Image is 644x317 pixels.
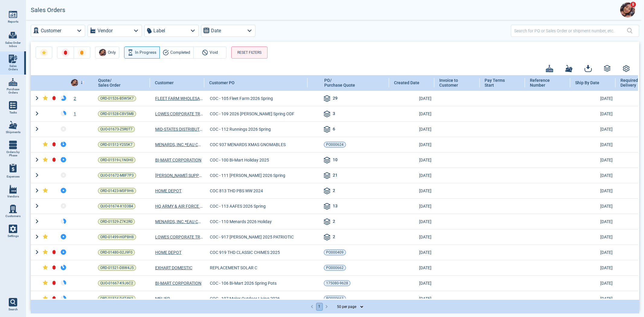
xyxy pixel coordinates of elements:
[210,126,271,132] span: COC - 112 Runnings 2026 Spring
[98,142,135,148] a: ORD-01512-Y2S5K7
[98,203,136,209] a: QUO-01674-X1D3B4
[394,80,419,85] span: Created Date
[155,188,181,194] span: HOME DEPOT
[155,157,201,163] a: BI-MART CORPORATION
[155,142,203,148] a: MENARDS, INC.*EAU CLAIRE
[570,214,616,229] td: [DATE]
[570,260,616,275] td: [DATE]
[324,78,355,88] span: PO/ Purchase Quote
[210,142,286,148] span: COC 937 MENARDS XMAS GNOMABLES
[324,249,346,255] a: PO000409
[155,111,203,117] a: LOWES CORPORATE TRADE PAYABLES
[324,142,346,148] a: PO000624
[210,234,294,240] span: COC - 917 [PERSON_NAME] 2025 PATRIOTIC
[389,198,434,214] td: [DATE]
[100,280,133,286] span: QUO-01667-K9J6C2
[31,7,65,14] h2: Sales Orders
[135,49,156,56] span: In Progress
[155,234,203,240] a: LOWES CORPORATE TRADE PAYABLES
[530,78,559,88] span: Reference Number
[333,95,338,102] span: 29
[210,188,263,194] span: COC 813 THD PBS WW 2024
[570,198,616,214] td: [DATE]
[389,245,434,260] td: [DATE]
[333,218,335,226] span: 2
[326,142,344,148] span: PO000624
[210,49,218,56] span: Void
[153,27,165,35] label: Label
[389,152,434,168] td: [DATE]
[155,203,203,209] a: HQ ARMY & AIR FORCE EXCHANGE SERVICE
[231,46,268,59] button: RESET FILTERS
[9,205,17,213] img: menu_icon
[98,78,120,88] span: Quote/ Sales Order
[170,49,190,56] span: Completed
[210,296,280,302] span: COC - 107 Meijer Outdoor Living 2026
[100,234,134,240] span: ORD-01499-H0P8H8
[210,111,294,117] span: COC - 109 2026 [PERSON_NAME] Spring ODF
[326,249,344,255] span: PO000409
[389,291,434,306] td: [DATE]
[389,168,434,183] td: [DATE]
[155,126,203,132] span: MID-STATES DISTRIBUTING,LLC
[389,214,434,229] td: [DATE]
[98,296,136,302] a: ORD-01524-D4T4N2
[155,265,192,271] span: EXHART DOMESTIC
[193,46,226,59] button: Void
[9,10,17,19] img: menu_icon
[31,25,85,37] button: Customer
[100,219,133,225] span: ORD-01529-Z7K2R0
[333,234,335,241] span: 2
[95,46,119,59] button: AvatarOnly
[100,142,133,148] span: ORD-01512-Y2S5K7
[389,275,434,291] td: [DATE]
[124,46,160,59] button: In Progress
[98,249,135,255] a: ORD-01480-G2J9F0
[210,219,272,225] span: COC - 110 Menards 2026 Holiday
[98,95,136,101] a: ORD-01526-B5W5K7
[5,64,21,71] span: Sales Orders
[98,126,135,132] a: QUO-01673-Z5R0T7
[9,101,17,110] img: menu_icon
[8,234,19,238] span: Settings
[333,157,338,164] span: 10
[155,95,203,101] a: FLEET FARM WHOLESALE
[570,91,616,106] td: [DATE]
[98,157,136,163] a: ORD-01519-L1N0H0
[210,95,273,101] span: COC - 105 Fleet Farm 2026 Spring
[155,80,174,85] span: Customer
[9,78,17,86] img: menu_icon
[210,249,280,255] span: COC 919 THD CLASSIC CHIMES 2025
[570,183,616,198] td: [DATE]
[5,88,21,94] span: Purchase Orders
[620,2,635,18] img: Avatar
[570,152,616,168] td: [DATE]
[7,195,19,198] span: Vendors
[389,106,434,121] td: [DATE]
[9,121,17,129] img: menu_icon
[210,265,257,271] span: REPLACEMENT SOLAR C
[210,157,269,163] span: COC - 100 Bi-Mart Holiday 2025
[100,157,133,163] span: ORD-01519-L1N0H0
[155,249,181,255] a: HOME DEPOT
[155,219,203,225] a: MENARDS, INC.*EAU CLAIRE
[570,137,616,152] td: [DATE]
[100,126,133,132] span: QUO-01673-Z5R0T7
[155,296,170,302] a: MEIJER
[389,137,434,152] td: [DATE]
[155,172,203,178] a: [PERSON_NAME] SUPPLY, INC.
[210,172,285,178] span: COC - 111 [PERSON_NAME] 2026 Spring
[333,126,335,133] span: 6
[324,265,346,271] a: PO000662
[98,280,136,286] a: QUO-01667-K9J6C2
[9,225,17,233] img: menu_icon
[570,121,616,137] td: [DATE]
[514,26,627,35] input: Search for PO or Sales Order or shipment number, etc.
[8,20,18,24] span: Reports
[333,172,338,179] span: 21
[211,27,221,35] label: Date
